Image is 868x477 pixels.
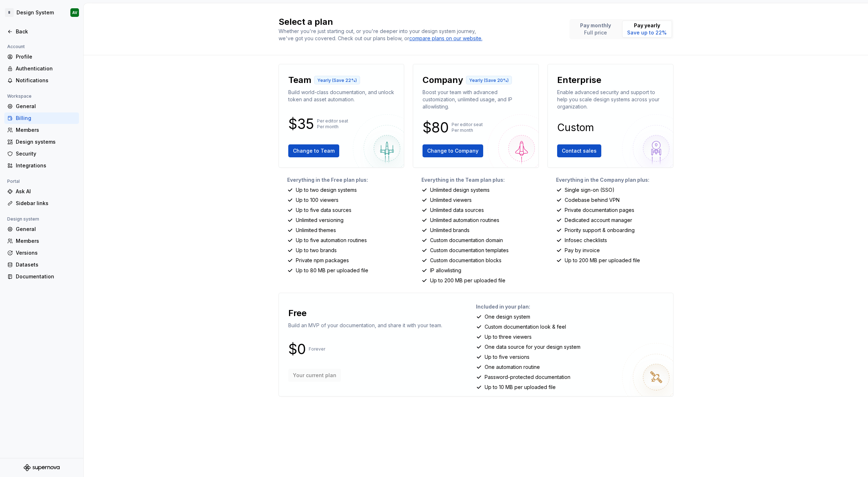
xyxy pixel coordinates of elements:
button: Pay monthlyFull price [571,20,621,38]
div: Design System [17,9,54,16]
p: Enterprise [557,74,601,86]
h2: Select a plan [279,16,561,28]
p: Company [423,74,463,86]
button: Change to Company [423,144,483,157]
p: Everything in the Free plan plus: [287,176,405,184]
p: Custom documentation blocks [430,257,501,264]
p: Unlimited data sources [430,207,484,214]
p: Single sign-on (SSO) [565,186,615,194]
p: Up to five data sources [296,207,351,214]
a: Members [4,124,79,136]
a: Profile [4,51,79,62]
div: Members [16,126,76,134]
div: Sidebar links [16,200,76,207]
a: Members [4,235,79,247]
p: Codebase behind VPN [565,196,620,204]
a: Back [4,26,79,37]
p: Unlimited themes [296,227,336,234]
p: Custom documentation domain [430,237,503,244]
p: Custom [557,123,594,132]
p: Infosec checklists [565,237,607,244]
p: Everything in the Company plan plus: [556,176,673,184]
div: Design system [4,215,42,223]
p: Up to 200 MB per uploaded file [430,277,505,284]
p: Free [288,307,307,319]
div: General [16,103,76,110]
div: Members [16,237,76,245]
p: Dedicated account manager [565,217,632,224]
p: Per editor seat Per month [452,122,483,133]
div: Versions [16,249,76,256]
div: Authentication [16,65,76,72]
p: Forever [309,346,325,352]
a: General [4,223,79,235]
p: Private npm packages [296,257,349,264]
p: Per editor seat Per month [317,118,348,130]
a: Security [4,148,79,159]
p: IP allowlisting [430,267,461,274]
div: Portal [4,177,23,186]
a: Sidebar links [4,198,79,209]
p: $0 [288,345,306,353]
span: Change to Team [293,147,335,154]
p: Up to 200 MB per uploaded file [565,257,640,264]
p: Unlimited brands [430,227,470,234]
button: Pay yearlySave up to 22% [622,20,672,38]
p: Full price [580,29,611,36]
div: Whether you're just starting out, or you're deeper into your design system journey, we've got you... [279,28,487,42]
p: Enable advanced security and support to help you scale design systems across your organization. [557,89,664,110]
p: Yearly (Save 20%) [469,78,509,83]
div: Notifications [16,77,76,84]
div: Datasets [16,261,76,268]
p: Yearly (Save 22%) [317,78,357,83]
p: Custom documentation templates [430,247,509,254]
p: Up to two brands [296,247,337,254]
p: Pay by invoice [565,247,600,254]
p: Save up to 22% [627,29,667,36]
div: General [16,226,76,233]
p: $80 [423,123,449,132]
a: Integrations [4,160,79,171]
div: Profile [16,53,76,60]
p: Up to 80 MB per uploaded file [296,267,368,274]
p: Everything in the Team plan plus: [421,176,539,184]
a: compare plans on our website. [409,35,482,42]
p: Pay yearly [627,22,667,29]
a: Versions [4,247,79,259]
span: Contact sales [562,147,597,154]
div: Account [4,42,28,51]
a: Billing [4,112,79,124]
a: Datasets [4,259,79,270]
p: Team [288,74,311,86]
div: Back [16,28,76,35]
button: Change to Team [288,144,339,157]
div: Documentation [16,273,76,280]
span: Change to Company [427,147,479,154]
div: Design systems [16,138,76,145]
p: Up to 100 viewers [296,196,339,204]
p: Boost your team with advanced customization, unlimited usage, and IP allowlisting. [423,89,529,110]
a: Authentication [4,63,79,74]
a: Design systems [4,136,79,148]
p: One design system [485,313,530,320]
p: Included in your plan: [476,303,667,310]
p: One automation routine [485,363,540,371]
p: Private documentation pages [565,207,634,214]
p: Build an MVP of your documentation, and share it with your team. [288,322,442,329]
a: General [4,101,79,112]
p: One data source for your design system [485,343,580,351]
svg: Supernova Logo [24,464,60,471]
div: Workspace [4,92,34,101]
button: Contact sales [557,144,601,157]
p: Custom documentation look & feel [485,323,566,330]
p: Unlimited versioning [296,217,344,224]
div: Security [16,150,76,157]
p: Priority support & onboarding [565,227,635,234]
p: Up to five versions [485,353,529,361]
div: AV [72,10,77,15]
a: Ask AI [4,186,79,197]
div: B [5,8,14,17]
p: Unlimited design systems [430,186,490,194]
